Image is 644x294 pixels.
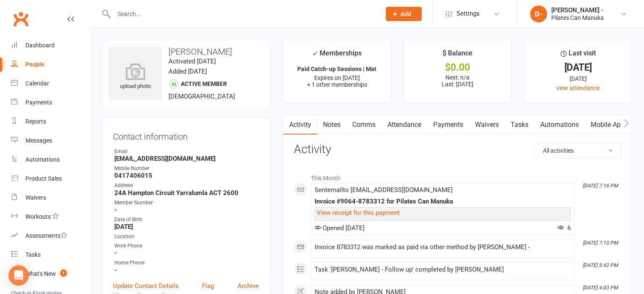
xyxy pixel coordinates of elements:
[11,55,89,74] a: People
[381,115,427,135] a: Attendance
[583,285,618,291] i: [DATE] 4:03 PM
[411,74,503,88] p: Next: n/a Last: [DATE]
[114,259,259,267] div: Home Phone
[114,233,259,241] div: Location
[169,68,207,75] time: Added [DATE]
[25,175,62,182] div: Product Sales
[585,115,630,135] a: Mobile App
[401,11,411,17] span: Add
[11,74,89,93] a: Calendar
[25,232,67,239] div: Assessments
[530,5,547,22] div: D-
[315,198,571,205] div: Invoice #9064-8783312 for Pilates Can Manuka
[25,61,44,68] div: People
[556,85,600,91] a: view attendance
[11,188,89,207] a: Waivers
[114,206,259,214] strong: -
[25,118,46,125] div: Reports
[25,80,49,87] div: Calendar
[551,6,604,14] div: [PERSON_NAME] -
[11,36,89,55] a: Dashboard
[534,115,585,135] a: Automations
[315,224,365,232] span: Opened [DATE]
[312,48,362,63] div: Memberships
[315,244,571,251] div: Invoice 8783312 was marked as paid via other method by [PERSON_NAME] -
[11,131,89,150] a: Messages
[427,115,469,135] a: Payments
[114,223,259,231] strong: [DATE]
[25,99,52,106] div: Payments
[114,199,259,207] div: Member Number
[25,270,56,277] div: What's New
[181,80,227,87] span: Active member
[469,115,505,135] a: Waivers
[114,249,259,257] strong: -
[113,281,179,291] a: Update Contact Details
[11,264,89,283] a: What's New1
[11,226,89,245] a: Assessments
[583,183,618,189] i: [DATE] 7:16 PM
[11,93,89,112] a: Payments
[202,281,214,291] a: Flag
[25,213,51,220] div: Workouts
[11,207,89,226] a: Workouts
[294,169,621,183] li: This Month
[25,156,60,163] div: Automations
[386,7,422,21] button: Add
[551,14,604,22] div: Pilates Can Manuka
[283,115,317,135] a: Activity
[583,262,618,268] i: [DATE] 5:42 PM
[532,74,624,83] div: [DATE]
[532,63,624,72] div: [DATE]
[312,49,318,58] i: ✓
[317,115,346,135] a: Notes
[561,48,596,63] div: Last visit
[505,115,534,135] a: Tasks
[11,245,89,264] a: Tasks
[114,216,259,224] div: Date of Birth
[583,240,618,246] i: [DATE] 7:10 PM
[114,155,259,162] strong: [EMAIL_ADDRESS][DOMAIN_NAME]
[114,172,259,179] strong: 0417406015
[114,267,259,274] strong: -
[109,63,162,91] div: upload photo
[60,269,67,277] span: 1
[11,112,89,131] a: Reports
[114,242,259,250] div: Work Phone
[294,143,621,156] h3: Activity
[109,47,263,56] h3: [PERSON_NAME]
[111,8,375,20] input: Search...
[114,148,259,156] div: Email
[8,265,29,286] div: Open Intercom Messenger
[315,266,571,273] div: Task '[PERSON_NAME] - Follow up' completed by [PERSON_NAME]
[169,93,235,100] span: [DEMOGRAPHIC_DATA]
[11,150,89,169] a: Automations
[25,251,41,258] div: Tasks
[456,4,480,23] span: Settings
[558,224,571,232] span: 6
[114,165,259,173] div: Mobile Number
[169,58,216,65] time: Activated [DATE]
[113,129,259,141] h3: Contact information
[317,209,400,217] a: View receipt for this payment
[314,74,360,81] span: Expires on [DATE]
[315,186,453,194] span: Sent email to [EMAIL_ADDRESS][DOMAIN_NAME]
[307,81,367,88] span: + 1 other memberships
[114,189,259,197] strong: 24A Hampton Circuit Yarralumla ACT 2600
[297,66,376,72] strong: Paid Catch-up Sessions | Mat
[25,42,55,49] div: Dashboard
[442,48,473,63] div: $ Balance
[238,281,259,291] a: Archive
[10,8,31,30] a: Clubworx
[11,169,89,188] a: Product Sales
[25,194,46,201] div: Waivers
[114,181,259,190] div: Address
[411,63,503,72] div: $0.00
[346,115,381,135] a: Comms
[25,137,52,144] div: Messages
